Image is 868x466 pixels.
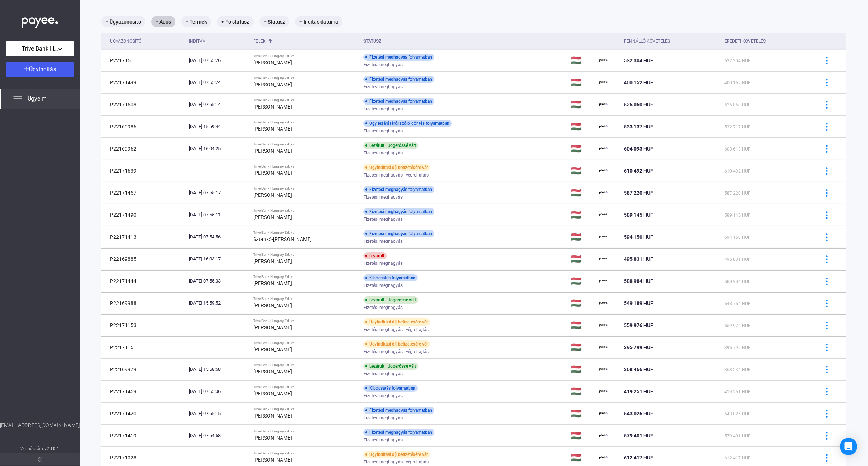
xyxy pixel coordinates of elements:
img: payee-logo [599,453,608,462]
span: 495 831 HUF [624,256,653,262]
div: [DATE] 07:55:03 [189,278,247,285]
img: payee-logo [599,56,608,65]
td: 🇭🇺 [568,248,596,270]
img: more-blue [823,454,831,462]
img: payee-logo [599,343,608,352]
td: P22171508 [101,94,186,115]
mat-chip: + Fő státusz [217,16,254,27]
span: Fizetési meghagyás - végrehajtás [363,171,429,179]
span: Fizetési meghagyás - végrehajtás [363,325,429,334]
button: more-blue [819,318,834,333]
span: Fizetési meghagyás [363,303,403,312]
div: Felek [253,37,266,46]
div: [DATE] 07:55:11 [189,211,247,219]
span: 610 492 HUF [724,169,750,174]
div: Trive Bank Hungary Zrt. vs [253,363,358,367]
strong: [PERSON_NAME] [253,258,292,264]
strong: v2.10.1 [44,446,59,451]
td: 🇭🇺 [568,72,596,93]
div: Fizetési meghagyás folyamatban [363,208,434,215]
img: more-blue [823,101,831,109]
span: 400 152 HUF [724,80,750,85]
img: more-blue [823,57,831,64]
div: Indítva [189,37,205,46]
strong: [PERSON_NAME] [253,214,292,220]
div: Fizetési meghagyás folyamatban [363,54,434,61]
div: Kibocsátás folyamatban [363,385,418,392]
div: Trive Bank Hungary Zrt. vs [253,164,358,169]
strong: [PERSON_NAME] [253,369,292,374]
button: Ügyindítás [6,62,74,77]
div: Lezárult [363,252,387,259]
img: list.svg [13,94,22,103]
div: Fizetési meghagyás folyamatban [363,407,434,414]
button: more-blue [819,362,834,377]
span: 579 401 HUF [624,433,653,439]
div: Trive Bank Hungary Zrt. vs [253,297,358,301]
div: [DATE] 07:54:56 [189,233,247,241]
span: 533 137 HUF [624,124,653,130]
strong: [PERSON_NAME] [253,347,292,352]
span: 587 220 HUF [624,190,653,196]
img: more-blue [823,211,831,219]
div: [DATE] 07:55:24 [189,79,247,86]
span: 543 026 HUF [724,411,750,416]
td: 🇭🇺 [568,204,596,226]
div: Trive Bank Hungary Zrt. vs [253,407,358,411]
span: Fizetési meghagyás [363,149,403,157]
span: Trive Bank Hungary Zrt. [22,45,58,53]
button: more-blue [819,296,834,311]
img: more-blue [823,278,831,285]
div: Fizetési meghagyás folyamatban [363,186,434,193]
button: more-blue [819,141,834,156]
td: P22171459 [101,381,186,402]
div: [DATE] 16:04:25 [189,145,247,152]
mat-chip: + Ügyazonosító [101,16,145,27]
button: more-blue [819,97,834,112]
strong: [PERSON_NAME] [253,391,292,397]
div: Felek [253,37,358,46]
span: Ügyindítás [29,66,56,73]
img: more-blue [823,344,831,351]
button: more-blue [819,185,834,200]
img: payee-logo [599,188,608,197]
td: 🇭🇺 [568,381,596,402]
img: payee-logo [599,299,608,308]
span: 588 984 HUF [624,278,653,284]
td: P22171153 [101,314,186,336]
img: more-blue [823,233,831,241]
div: Fennálló követelés [624,37,670,46]
div: [DATE] 07:55:17 [189,189,247,196]
img: payee-logo [599,409,608,418]
div: Trive Bank Hungary Zrt. vs [253,275,358,279]
img: plus-white.svg [24,66,29,71]
span: 419 251 HUF [724,389,750,394]
img: payee-logo [599,233,608,241]
div: [DATE] 07:54:58 [189,432,247,439]
img: more-blue [823,255,831,263]
mat-chip: + Indítás dátuma [295,16,342,27]
div: Ügyindítási díj befizetésére vár [363,164,430,171]
td: 🇭🇺 [568,160,596,182]
div: Fizetési meghagyás folyamatban [363,98,434,105]
span: Fizetési meghagyás - végrehajtás [363,347,429,356]
button: more-blue [819,340,834,355]
div: Lezárult | Jogerőssé vált [363,142,418,149]
td: 🇭🇺 [568,50,596,71]
strong: [PERSON_NAME] [253,435,292,441]
button: more-blue [819,428,834,443]
img: payee-logo [599,122,608,131]
span: 594 150 HUF [624,234,653,240]
td: P22171457 [101,182,186,204]
img: payee-logo [599,144,608,153]
td: P22171511 [101,50,186,71]
div: [DATE] 07:55:15 [189,410,247,417]
span: 579 401 HUF [724,433,750,439]
img: payee-logo [599,365,608,374]
img: payee-logo [599,100,608,109]
strong: [PERSON_NAME] [253,148,292,154]
div: Trive Bank Hungary Zrt. vs [253,319,358,323]
span: Fizetési meghagyás [363,259,403,268]
div: Trive Bank Hungary Zrt. vs [253,76,358,80]
div: Ügyindítási díj befizetésére vár [363,340,430,348]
